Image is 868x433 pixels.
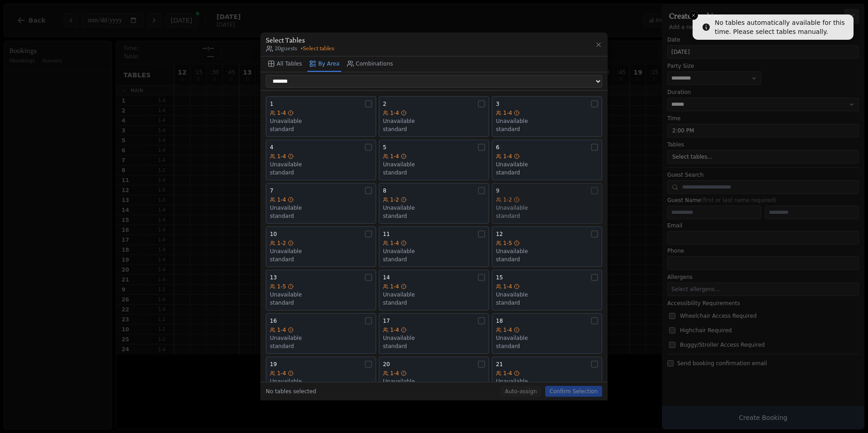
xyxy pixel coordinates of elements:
[266,388,316,395] div: No tables selected
[383,317,390,325] span: 17
[503,153,512,160] span: 1-4
[492,357,602,397] button: 211-4Unavailablestandard
[383,334,485,342] div: Unavailable
[500,386,542,397] button: Auto-assign
[383,291,485,298] div: Unavailable
[270,118,372,125] div: Unavailable
[390,109,399,117] span: 1-4
[496,169,598,176] div: standard
[390,196,399,203] span: 1-2
[390,283,399,290] span: 1-4
[383,343,485,350] div: standard
[266,96,376,137] button: 11-4Unavailablestandard
[345,56,395,72] button: Combinations
[277,370,286,377] span: 1-4
[270,126,372,133] div: standard
[270,361,277,368] span: 19
[277,283,286,290] span: 1-5
[270,161,372,168] div: Unavailable
[379,140,489,180] button: 51-4Unavailablestandard
[266,140,376,180] button: 41-4Unavailablestandard
[496,248,598,255] div: Unavailable
[270,334,372,342] div: Unavailable
[503,196,512,203] span: 1-2
[266,357,376,397] button: 191-4Unavailablestandard
[383,212,485,220] div: standard
[270,343,372,350] div: standard
[383,274,390,281] span: 14
[379,183,489,224] button: 81-2Unavailablestandard
[379,313,489,354] button: 171-4Unavailablestandard
[496,274,503,281] span: 15
[270,317,277,325] span: 16
[277,153,286,160] span: 1-4
[379,357,489,397] button: 201-4Unavailablestandard
[270,169,372,176] div: standard
[496,161,598,168] div: Unavailable
[492,270,602,311] button: 151-4Unavailablestandard
[277,196,286,203] span: 1-4
[383,187,387,194] span: 8
[270,212,372,220] div: standard
[277,326,286,334] span: 1-4
[496,343,598,350] div: standard
[383,361,390,368] span: 20
[266,36,334,45] h3: Select Tables
[270,187,274,194] span: 7
[496,334,598,342] div: Unavailable
[492,183,602,224] button: 91-2Unavailablestandard
[383,126,485,133] div: standard
[496,231,503,238] span: 12
[266,45,297,52] span: 20 guests
[545,386,602,397] button: Confirm Selection
[379,270,489,311] button: 141-4Unavailablestandard
[390,326,399,334] span: 1-4
[270,144,274,151] span: 4
[390,370,399,377] span: 1-4
[503,326,512,334] span: 1-4
[492,140,602,180] button: 61-4Unavailablestandard
[383,231,390,238] span: 11
[266,226,376,267] button: 101-2Unavailablestandard
[270,256,372,263] div: standard
[277,240,286,247] span: 1-2
[270,378,372,385] div: Unavailable
[270,231,277,238] span: 10
[503,370,512,377] span: 1-4
[266,56,304,72] button: All Tables
[496,256,598,263] div: standard
[496,212,598,220] div: standard
[390,240,399,247] span: 1-4
[496,204,598,212] div: Unavailable
[266,313,376,354] button: 161-4Unavailablestandard
[496,144,500,151] span: 6
[383,248,485,255] div: Unavailable
[492,96,602,137] button: 31-4Unavailablestandard
[383,204,485,212] div: Unavailable
[379,96,489,137] button: 21-4Unavailablestandard
[379,226,489,267] button: 111-4Unavailablestandard
[496,361,503,368] span: 21
[503,240,512,247] span: 1-5
[503,283,512,290] span: 1-4
[266,183,376,224] button: 71-4Unavailablestandard
[383,118,485,125] div: Unavailable
[383,100,387,108] span: 2
[383,256,485,263] div: standard
[496,317,503,325] span: 18
[277,109,286,117] span: 1-4
[383,144,387,151] span: 5
[270,299,372,306] div: standard
[383,169,485,176] div: standard
[496,378,598,385] div: Unavailable
[270,248,372,255] div: Unavailable
[301,45,334,52] span: • Select tables
[383,299,485,306] div: standard
[270,274,277,281] span: 13
[270,100,274,108] span: 1
[270,204,372,212] div: Unavailable
[496,299,598,306] div: standard
[492,313,602,354] button: 181-4Unavailablestandard
[383,161,485,168] div: Unavailable
[496,291,598,298] div: Unavailable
